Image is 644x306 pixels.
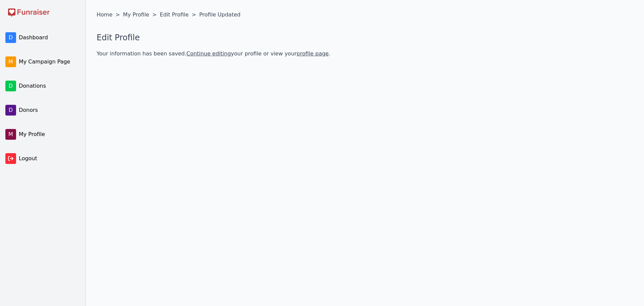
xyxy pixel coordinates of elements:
[192,11,196,18] span: >
[19,82,78,90] span: Donations
[97,50,633,58] p: Your information has been saved. your profile or view your .
[152,11,157,18] span: >
[122,11,151,21] a: My Profile
[19,58,78,66] span: My Campaign Page
[97,11,633,21] nav: Breadcrumb
[19,106,78,114] span: Donors
[5,56,16,67] span: M
[19,34,78,42] span: Dashboard
[297,50,329,57] a: profile page
[19,155,80,163] span: Logout
[8,8,50,17] img: Funraiser logo
[159,11,190,21] a: Edit Profile
[5,129,16,140] span: M
[5,32,16,43] span: D
[115,11,120,18] span: >
[186,50,231,57] a: Continue editing
[198,11,242,21] span: Profile Updated
[19,130,78,138] span: My Profile
[97,32,633,43] h1: Edit Profile
[5,81,16,91] span: D
[97,11,114,21] a: Home
[5,105,16,116] span: D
